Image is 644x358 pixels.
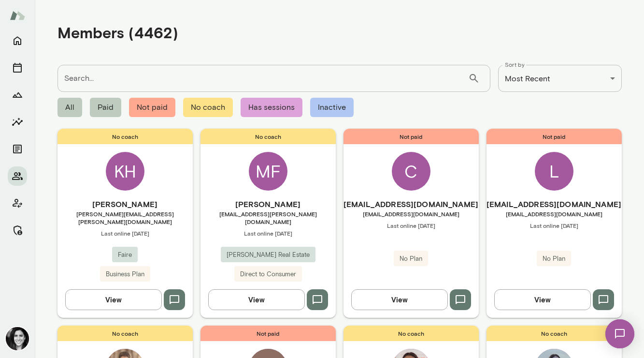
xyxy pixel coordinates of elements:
[200,326,336,341] span: Not paid
[65,289,162,310] button: View
[183,98,233,117] span: No coach
[57,23,178,42] h4: Members (4462)
[394,254,428,264] span: No Plan
[343,129,479,144] span: Not paid
[106,152,144,191] div: KH
[505,60,525,69] label: Sort by
[200,229,336,237] span: Last online [DATE]
[8,31,27,50] button: Home
[221,250,315,260] span: [PERSON_NAME] Real Estate
[498,65,622,92] div: Most Recent
[100,269,150,279] span: Business Plan
[537,254,571,264] span: No Plan
[57,229,193,237] span: Last online [DATE]
[6,327,29,350] img: Jamie Albers
[8,166,27,186] button: Members
[129,98,175,117] span: Not paid
[241,98,302,117] span: Has sessions
[310,98,354,117] span: Inactive
[208,289,305,310] button: View
[343,210,479,218] span: [EMAIL_ADDRESS][DOMAIN_NAME]
[200,129,336,144] span: No coach
[57,326,193,341] span: No coach
[8,139,27,159] button: Documents
[8,194,27,213] button: Client app
[494,289,591,310] button: View
[343,198,479,210] h6: [EMAIL_ADDRESS][DOMAIN_NAME]
[57,198,193,210] h6: [PERSON_NAME]
[200,210,336,225] span: [EMAIL_ADDRESS][PERSON_NAME][DOMAIN_NAME]
[234,269,302,279] span: Direct to Consumer
[10,6,25,25] img: Mento
[487,129,622,144] span: Not paid
[8,221,27,240] button: Manage
[57,129,193,144] span: No coach
[8,85,27,104] button: Growth Plan
[343,326,479,341] span: No coach
[8,112,27,132] button: Insights
[57,98,82,117] span: All
[8,58,27,77] button: Sessions
[249,152,287,191] div: MF
[487,326,622,341] span: No coach
[57,210,193,225] span: [PERSON_NAME][EMAIL_ADDRESS][PERSON_NAME][DOMAIN_NAME]
[90,98,121,117] span: Paid
[487,198,622,210] h6: [EMAIL_ADDRESS][DOMAIN_NAME]
[535,152,573,191] div: L
[487,222,622,229] span: Last online [DATE]
[392,152,430,191] div: C
[487,210,622,218] span: [EMAIL_ADDRESS][DOMAIN_NAME]
[200,198,336,210] h6: [PERSON_NAME]
[112,250,138,260] span: Faire
[351,289,448,310] button: View
[343,222,479,229] span: Last online [DATE]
